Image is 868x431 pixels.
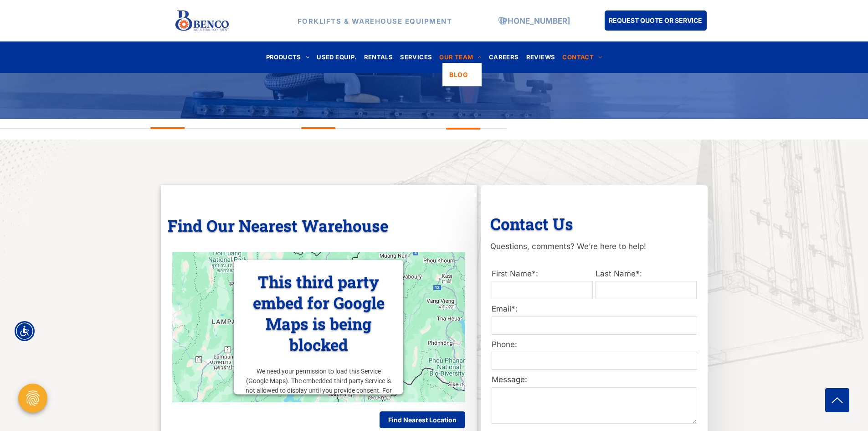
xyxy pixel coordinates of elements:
[523,51,559,63] a: REVIEWS
[168,215,470,236] h3: Find Our Nearest Warehouse
[490,213,573,234] span: Contact Us
[485,51,523,63] a: CAREERS
[500,16,570,25] a: [PHONE_NUMBER]
[492,374,697,386] label: Message:
[396,51,436,63] a: SERVICES
[15,321,35,341] div: Accessibility Menu
[490,242,646,251] span: Questions, comments? We’re here to help!
[439,51,482,63] span: OUR TEAM
[609,12,702,29] span: REQUEST QUOTE OR SERVICE
[596,268,697,280] label: Last Name*:
[559,51,606,63] a: CONTACT
[492,303,697,315] label: Email*:
[449,70,468,79] span: BLOG
[313,51,360,63] a: USED EQUIP.
[360,51,397,63] a: RENTALS
[388,416,457,424] span: Find Nearest Location
[492,339,697,351] label: Phone:
[442,63,482,86] a: BLOG
[172,252,466,402] img: Google maps preview image
[245,367,392,405] p: We need your permission to load this Service (Google Maps). The embedded third party Service is n...
[245,271,392,355] h3: This third party embed for Google Maps is being blocked
[436,51,485,63] a: OUR TEAM
[605,10,707,31] a: REQUEST QUOTE OR SERVICE
[492,268,593,280] label: First Name*:
[298,16,452,25] strong: FORKLIFTS & WAREHOUSE EQUIPMENT
[262,51,313,63] a: PRODUCTS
